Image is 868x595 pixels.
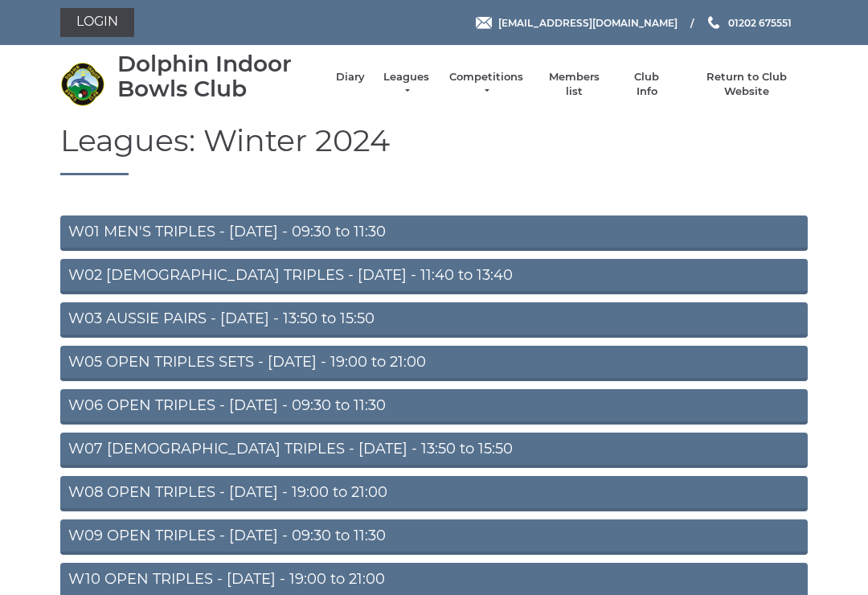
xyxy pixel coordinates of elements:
a: W09 OPEN TRIPLES - [DATE] - 09:30 to 11:30 [60,519,808,555]
img: Email [476,17,492,29]
div: Dolphin Indoor Bowls Club [117,51,320,101]
a: W06 OPEN TRIPLES - [DATE] - 09:30 to 11:30 [60,389,808,425]
a: Return to Club Website [686,70,808,99]
a: W03 AUSSIE PAIRS - [DATE] - 13:50 to 15:50 [60,302,808,338]
a: W01 MEN'S TRIPLES - [DATE] - 09:30 to 11:30 [60,215,808,251]
span: [EMAIL_ADDRESS][DOMAIN_NAME] [498,16,678,28]
img: Dolphin Indoor Bowls Club [60,62,104,106]
a: Competitions [448,70,525,99]
a: Login [60,8,134,37]
a: W02 [DEMOGRAPHIC_DATA] TRIPLES - [DATE] - 11:40 to 13:40 [60,259,808,294]
h1: Leagues: Winter 2024 [60,124,808,176]
a: Diary [336,70,365,84]
a: Club Info [624,70,670,99]
img: Phone us [708,16,719,29]
span: 01202 675551 [728,16,792,28]
a: Email [EMAIL_ADDRESS][DOMAIN_NAME] [476,15,678,31]
a: W08 OPEN TRIPLES - [DATE] - 19:00 to 21:00 [60,476,808,511]
a: Members list [540,70,607,99]
a: Phone us 01202 675551 [706,15,792,31]
a: W05 OPEN TRIPLES SETS - [DATE] - 19:00 to 21:00 [60,346,808,381]
a: W07 [DEMOGRAPHIC_DATA] TRIPLES - [DATE] - 13:50 to 15:50 [60,433,808,468]
a: Leagues [381,70,432,99]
